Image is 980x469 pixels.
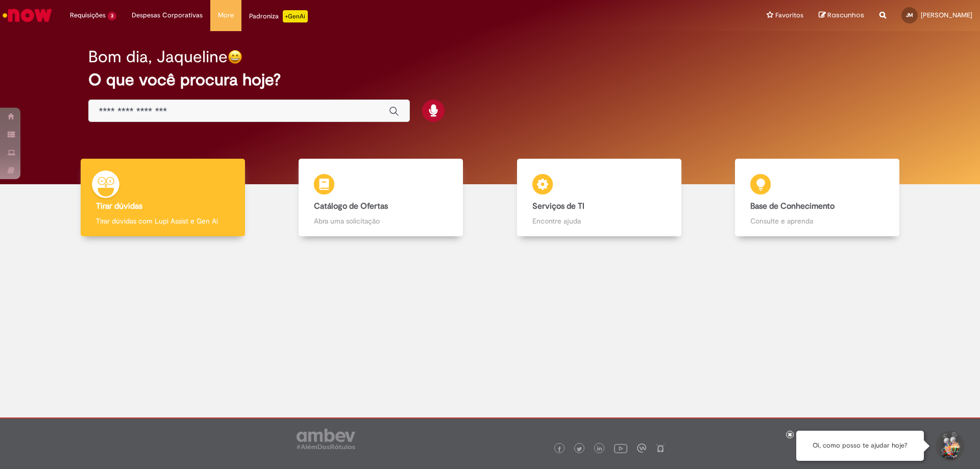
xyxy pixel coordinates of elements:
p: Abra uma solicitação [314,216,448,226]
p: Tirar dúvidas com Lupi Assist e Gen Ai [96,216,230,226]
b: Tirar dúvidas [96,201,142,211]
b: Serviços de TI [532,201,584,211]
img: logo_footer_youtube.png [614,441,627,455]
p: +GenAi [283,10,308,22]
a: Catálogo de Ofertas Abra uma solicitação [272,159,491,237]
img: logo_footer_naosei.png [656,443,665,453]
b: Catálogo de Ofertas [314,201,388,211]
img: logo_footer_ambev_rotulo_gray.png [297,429,355,449]
span: Favoritos [775,10,803,20]
span: More [218,10,234,20]
span: Despesas Corporativas [132,10,203,20]
b: Base de Conhecimento [750,201,835,211]
p: Consulte e aprenda [750,216,884,226]
img: logo_footer_twitter.png [577,447,582,452]
a: Base de Conhecimento Consulte e aprenda [708,159,927,237]
a: Serviços de TI Encontre ajuda [490,159,708,237]
img: happy-face.png [228,50,242,64]
button: Iniciar Conversa de Suporte [934,431,965,461]
img: logo_footer_facebook.png [557,447,562,452]
div: Oi, como posso te ajudar hoje? [796,431,924,461]
span: 3 [108,12,116,20]
img: logo_footer_workplace.png [637,443,646,453]
span: [PERSON_NAME] [921,11,972,19]
img: logo_footer_linkedin.png [597,446,602,452]
h2: O que você procura hoje? [88,71,892,89]
h2: Bom dia, Jaqueline [88,48,228,66]
a: Rascunhos [819,11,864,20]
span: JM [906,12,913,18]
div: Padroniza [249,10,308,22]
span: Rascunhos [827,10,864,20]
p: Encontre ajuda [532,216,666,226]
span: Requisições [70,10,106,20]
img: ServiceNow [1,5,54,26]
a: Tirar dúvidas Tirar dúvidas com Lupi Assist e Gen Ai [54,159,272,237]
